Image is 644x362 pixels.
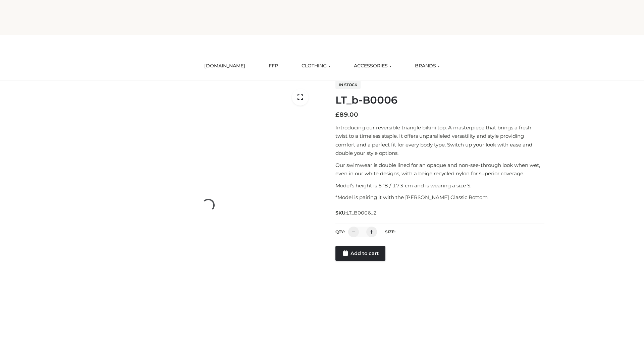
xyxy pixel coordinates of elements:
p: Model’s height is 5 ‘8 / 173 cm and is wearing a size S. [335,181,544,190]
a: [DOMAIN_NAME] [199,59,250,73]
a: FFP [264,59,283,73]
span: In stock [335,81,361,89]
p: *Model is pairing it with the [PERSON_NAME] Classic Bottom [335,193,544,202]
label: QTY: [335,229,345,234]
label: Size: [385,229,395,234]
p: Our swimwear is double lined for an opaque and non-see-through look when wet, even in our white d... [335,161,544,178]
span: SKU: [335,209,377,217]
span: £ [335,111,339,118]
a: ACCESSORIES [349,59,396,73]
bdi: 89.00 [335,111,358,118]
p: Introducing our reversible triangle bikini top. A masterpiece that brings a fresh twist to a time... [335,123,544,158]
a: Add to cart [335,246,385,261]
h1: LT_b-B0006 [335,94,544,106]
a: CLOTHING [297,59,335,73]
span: LT_B0006_2 [346,210,377,216]
a: BRANDS [410,59,445,73]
